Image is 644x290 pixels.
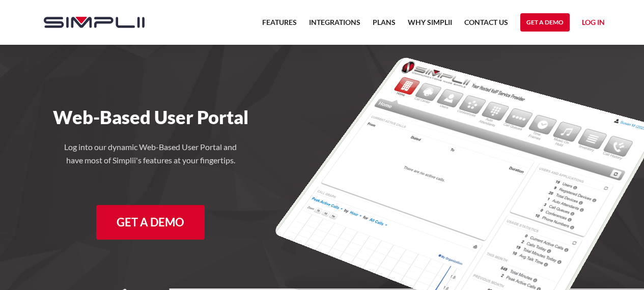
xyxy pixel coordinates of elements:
[582,16,605,32] a: Log in
[59,140,242,166] h4: Log into our dynamic Web-Based User Portal and have most of Simplii's features at your fingertips.
[520,13,570,32] a: Get a Demo
[464,16,508,35] a: Contact US
[34,106,268,128] h1: Web-Based User Portal
[373,16,396,35] a: Plans
[408,16,452,35] a: Why Simplii
[309,16,360,35] a: Integrations
[96,205,205,240] a: Get a Demo
[262,16,297,35] a: Features
[44,17,145,28] img: Simplii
